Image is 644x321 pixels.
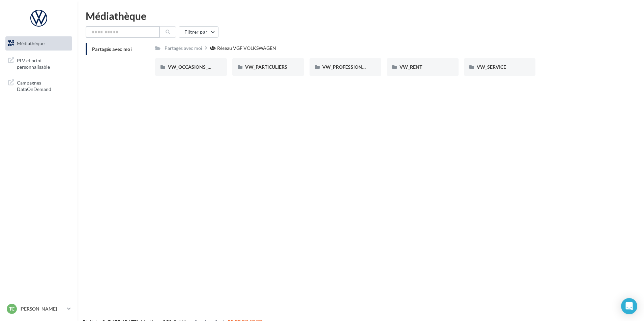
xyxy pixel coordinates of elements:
a: Campagnes DataOnDemand [4,75,74,95]
span: VW_SERVICE [477,64,506,70]
span: Partagés avec moi [92,46,132,52]
span: PLV et print personnalisable [17,56,69,70]
a: TC [PERSON_NAME] [5,302,72,315]
p: [PERSON_NAME] [20,306,64,312]
a: PLV et print personnalisable [4,53,74,73]
div: Partagés avec moi [165,45,202,52]
a: Médiathèque [4,36,74,51]
span: VW_PARTICULIERS [245,64,287,70]
button: Filtrer par [179,26,218,38]
div: Open Intercom Messenger [621,298,637,314]
span: VW_RENT [400,64,422,70]
div: Réseau VGF VOLKSWAGEN [217,45,276,52]
div: Médiathèque [86,11,636,21]
span: VW_PROFESSIONNELS [322,64,374,70]
span: TC [9,306,14,312]
span: VW_OCCASIONS_GARANTIES [168,64,234,70]
span: Campagnes DataOnDemand [17,78,69,93]
span: Médiathèque [17,40,45,46]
